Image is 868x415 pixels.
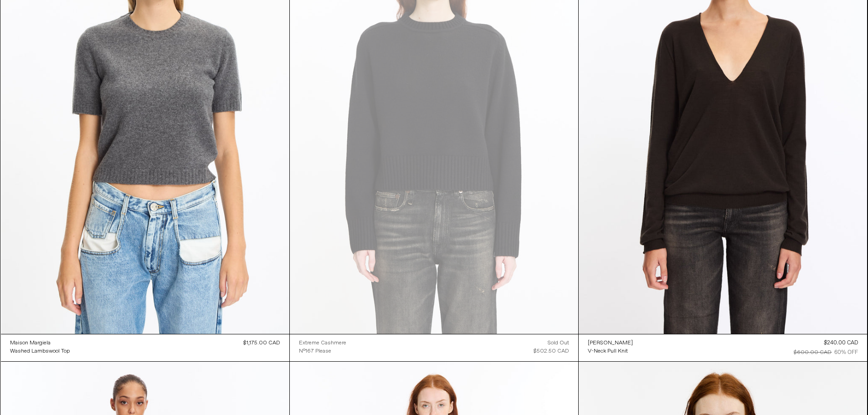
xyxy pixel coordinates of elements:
div: 60% OFF [834,348,858,357]
a: Washed Lambswool Top [10,347,70,355]
div: V-Neck Pull Knit [588,348,628,355]
div: N°167 Please [299,348,331,355]
div: $1,175.00 CAD [243,339,280,347]
a: [PERSON_NAME] [588,339,633,347]
div: Sold out [548,339,569,347]
div: $600.00 CAD [794,348,832,357]
div: $502.50 CAD [534,347,569,355]
a: Maison Margiela [10,339,70,347]
a: N°167 Please [299,347,346,355]
a: V-Neck Pull Knit [588,347,633,355]
a: Extreme Cashmere [299,339,346,347]
div: Maison Margiela [10,339,51,347]
div: $240.00 CAD [824,339,858,347]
